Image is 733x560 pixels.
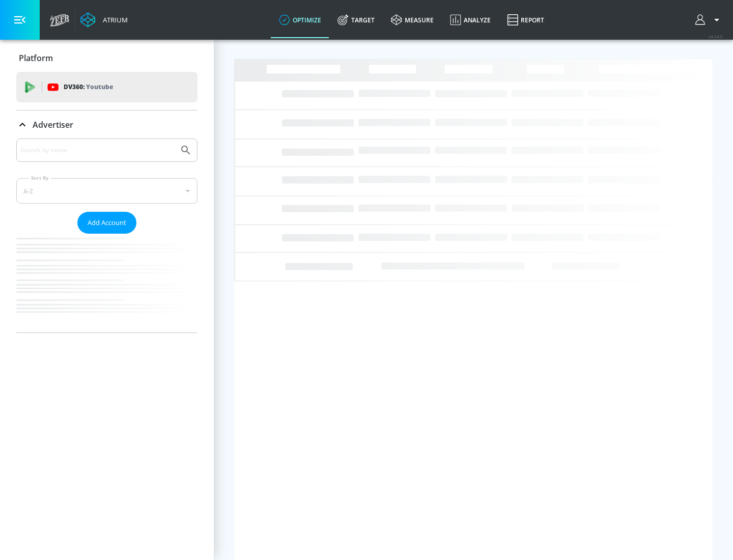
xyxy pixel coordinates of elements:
p: Youtube [86,81,113,92]
p: Advertiser [33,119,73,130]
a: measure [383,2,442,38]
div: DV360: Youtube [16,72,198,102]
nav: list of Advertiser [16,234,198,332]
button: Add Account [77,212,136,234]
input: Search by name [20,144,175,157]
div: A-Z [16,178,198,204]
a: Atrium [80,12,128,27]
a: Analyze [442,2,499,38]
a: optimize [271,2,329,38]
div: Advertiser [16,110,198,139]
a: Report [499,2,552,38]
span: Add Account [88,217,126,229]
div: Platform [16,44,198,72]
p: DV360: [64,81,113,93]
div: Advertiser [16,138,198,332]
div: Atrium [99,15,128,24]
a: Target [329,2,383,38]
span: v 4.24.0 [709,34,723,39]
label: Sort By [29,175,51,181]
p: Platform [19,52,53,64]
